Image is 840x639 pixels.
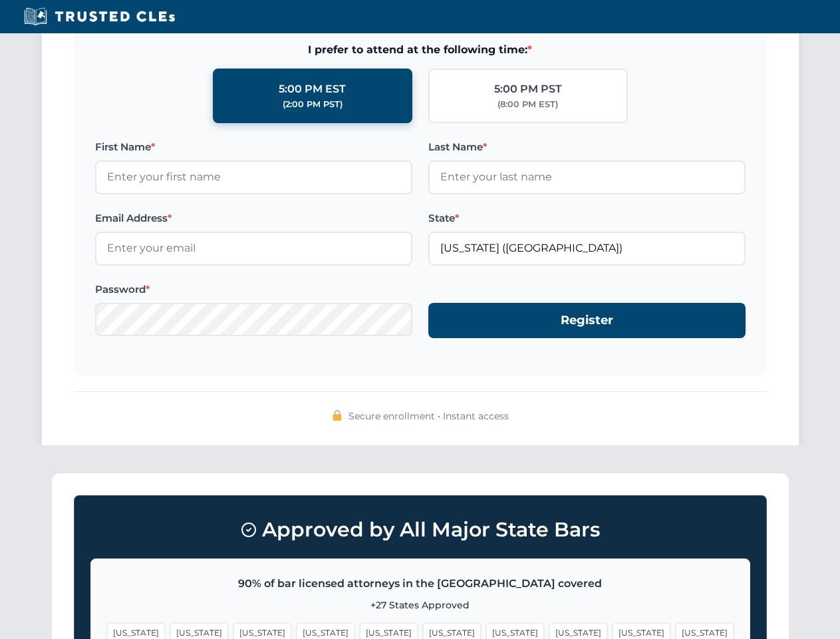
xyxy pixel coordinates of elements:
[494,81,562,98] div: 5:00 PM PST
[428,303,746,338] button: Register
[95,232,412,265] input: Enter your email
[107,575,734,592] p: 90% of bar licensed attorneys in the [GEOGRAPHIC_DATA] covered
[95,139,412,155] label: First Name
[332,410,343,421] img: 🔒
[95,282,412,298] label: Password
[279,81,346,98] div: 5:00 PM EST
[107,598,734,612] p: +27 States Approved
[95,160,412,194] input: Enter your first name
[428,232,746,265] input: Florida (FL)
[428,139,746,155] label: Last Name
[90,512,750,548] h3: Approved by All Major State Bars
[349,409,509,423] span: Secure enrollment • Instant access
[283,98,343,111] div: (2:00 PM PST)
[428,160,746,194] input: Enter your last name
[497,98,558,111] div: (8:00 PM EST)
[20,7,179,27] img: Trusted CLEs
[95,210,412,226] label: Email Address
[95,41,746,59] span: I prefer to attend at the following time:
[428,210,746,226] label: State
